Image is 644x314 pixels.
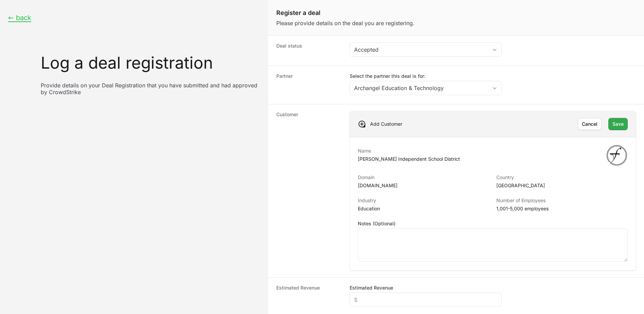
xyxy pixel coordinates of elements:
span: Save [612,120,624,128]
dt: Partner [276,73,342,97]
p: Country [496,174,628,181]
p: Industry [358,197,489,204]
label: Estimated Revenue [350,284,393,291]
p: Name [358,147,460,154]
input: $ [354,296,497,304]
dt: Estimated Revenue [276,284,342,307]
div: Accepted [354,46,488,54]
img: Forney Independent School District [606,144,628,166]
span: Cancel [582,120,597,128]
label: Select the partner this deal is for: [350,73,502,80]
p: [DOMAIN_NAME] [358,182,489,189]
button: Accepted [350,43,501,56]
p: Add Customer [370,121,402,127]
dt: Deal status [276,42,342,59]
p: [GEOGRAPHIC_DATA] [496,182,628,189]
p: Number of Employees [496,197,628,204]
p: Please provide details on the deal you are registering. [276,19,636,27]
h1: Register a deal [276,8,636,18]
dt: Customer [276,111,342,271]
button: ← back [8,14,31,22]
h1: Log a deal registration [41,55,260,71]
label: Notes (Optional) [358,220,628,227]
button: Save [608,118,628,130]
p: [PERSON_NAME] Independent School District [358,156,460,162]
div: Open [488,81,501,95]
p: 1,001-5,000 employees [496,205,628,212]
button: Cancel [578,118,602,130]
p: Education [358,205,489,212]
p: Domain [358,174,489,181]
p: Provide details on your Deal Registration that you have submitted and had approved by CrowdStrike [41,82,260,95]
